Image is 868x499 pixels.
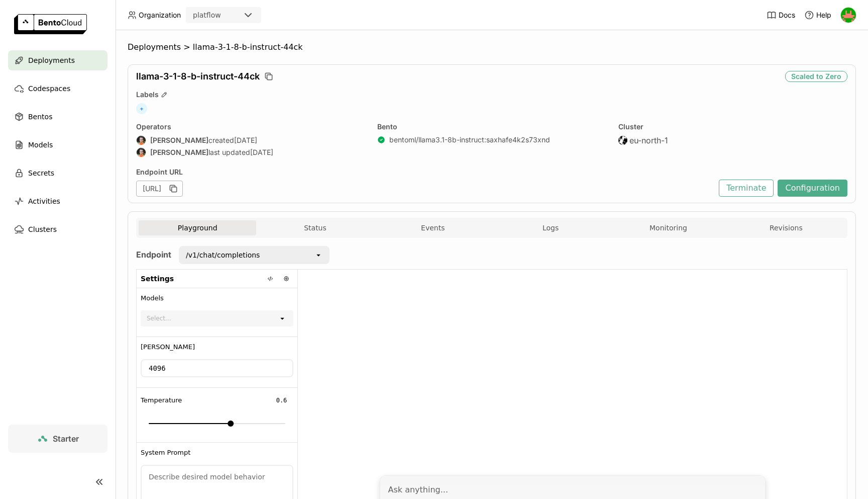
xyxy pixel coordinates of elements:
[137,136,146,145] img: Sean Sheng
[28,223,57,235] span: Clusters
[141,294,164,302] span: Models
[8,135,107,155] a: Models
[28,139,53,151] span: Models
[150,136,208,145] strong: [PERSON_NAME]
[8,425,107,453] a: Starter
[779,11,795,20] span: Docs
[727,220,845,235] button: Revisions
[8,107,107,127] a: Bentos
[28,54,75,66] span: Deployments
[136,122,365,131] div: Operators
[136,181,183,197] div: [URL]
[8,191,107,211] a: Activities
[141,343,195,351] span: [PERSON_NAME]
[374,220,492,235] button: Events
[270,394,293,406] input: Temperature
[778,180,847,197] button: Configuration
[767,10,795,20] a: Docs
[181,42,193,52] span: >
[234,136,257,145] span: [DATE]
[841,8,856,23] img: You Zhou
[186,250,260,260] div: /v1/chat/completions
[136,135,365,145] div: created
[128,42,181,52] span: Deployments
[618,122,847,131] div: Cluster
[193,10,221,20] div: platflow
[136,90,847,99] div: Labels
[141,449,190,457] span: System Prompt
[136,71,260,82] span: llama-3-1-8-b-instruct-44ck
[28,111,52,123] span: Bentos
[609,220,727,235] button: Monitoring
[137,270,297,288] div: Settings
[141,396,182,404] span: Temperature
[28,167,54,179] span: Secrets
[128,42,856,52] nav: Breadcrumbs navigation
[250,148,273,157] span: [DATE]
[14,14,87,34] img: logo
[193,42,303,52] span: llama-3-1-8-b-instruct-44ck
[256,220,374,235] button: Status
[377,122,606,131] div: Bento
[136,168,714,177] div: Endpoint URL
[8,163,107,183] a: Secrets
[389,135,550,144] div: bentoml/llama3.1-8b-instruct : saxhafe4k2s73xnd
[785,71,847,82] div: Scaled to Zero
[139,220,256,235] button: Playground
[136,103,147,114] span: +
[314,251,322,259] svg: open
[222,11,223,21] input: Selected platflow.
[816,11,831,20] span: Help
[53,434,79,444] span: Starter
[147,313,171,323] div: Select...
[136,249,171,260] strong: Endpoint
[261,250,262,260] input: Selected /v1/chat/completions.
[28,82,70,95] span: Codespaces
[136,147,365,157] div: last updated
[8,50,107,70] a: Deployments
[629,135,668,145] span: eu-north-1
[139,11,181,20] span: Organization
[8,78,107,99] a: Codespaces
[278,314,286,322] svg: open
[8,219,107,239] a: Clusters
[28,195,60,207] span: Activities
[137,148,146,157] img: Sean Sheng
[804,10,831,20] div: Help
[150,148,208,157] strong: [PERSON_NAME]
[542,223,559,232] span: Logs
[719,180,774,197] button: Terminate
